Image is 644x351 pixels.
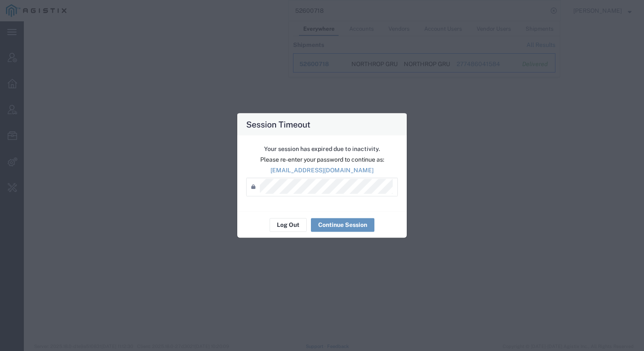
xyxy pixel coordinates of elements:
p: [EMAIL_ADDRESS][DOMAIN_NAME] [246,165,398,174]
button: Continue Session [311,218,374,232]
p: Your session has expired due to inactivity. [246,144,398,153]
button: Log Out [270,218,307,232]
p: Please re-enter your password to continue as: [246,155,398,164]
h4: Session Timeout [246,118,310,130]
